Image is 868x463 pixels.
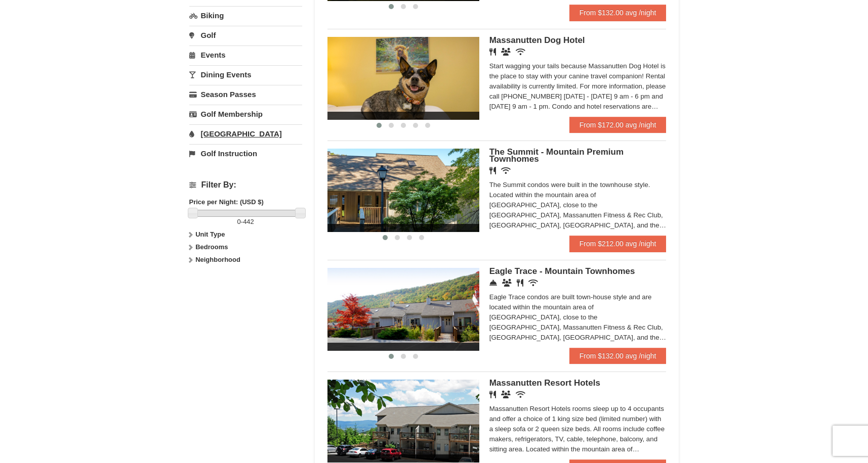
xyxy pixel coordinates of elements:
[489,378,600,388] span: Massanutten Resort Hotels
[516,391,525,398] i: Wireless Internet (free)
[243,218,254,225] span: 442
[517,279,523,287] i: Restaurant
[489,292,667,343] div: Eagle Trace condos are built town-house style and are located within the mountain area of [GEOGRA...
[195,256,240,263] strong: Neighborhood
[516,48,525,56] i: Wireless Internet (free)
[489,35,585,45] span: Massanutten Dog Hotel
[189,124,302,143] a: [GEOGRAPHIC_DATA]
[489,180,667,230] div: The Summit condos were built in the townhouse style. Located within the mountain area of [GEOGRAP...
[189,198,264,206] strong: Price per Night: (USD $)
[501,391,511,398] i: Banquet Facilities
[237,218,241,225] span: 0
[189,26,302,44] a: Golf
[189,45,302,64] a: Events
[489,61,667,112] div: Start wagging your tails because Massanutten Dog Hotel is the place to stay with your canine trav...
[189,105,302,123] a: Golf Membership
[489,266,635,276] span: Eagle Trace - Mountain Townhomes
[501,48,511,56] i: Banquet Facilities
[489,279,497,287] i: Concierge Desk
[502,279,512,287] i: Conference Facilities
[195,243,228,251] strong: Bedrooms
[489,404,667,454] div: Massanutten Resort Hotels rooms sleep up to 4 occupants and offer a choice of 1 king size bed (li...
[489,48,496,56] i: Restaurant
[569,117,667,133] a: From $172.00 avg /night
[189,180,302,190] h4: Filter By:
[189,217,302,227] label: -
[489,167,496,174] i: Restaurant
[195,230,225,238] strong: Unit Type
[528,279,538,287] i: Wireless Internet (free)
[501,167,511,174] i: Wireless Internet (free)
[189,85,302,104] a: Season Passes
[569,5,667,21] a: From $132.00 avg /night
[189,144,302,163] a: Golf Instruction
[569,348,667,364] a: From $132.00 avg /night
[189,65,302,84] a: Dining Events
[189,6,302,25] a: Biking
[489,147,624,164] span: The Summit - Mountain Premium Townhomes
[489,391,496,398] i: Restaurant
[569,236,667,252] a: From $212.00 avg /night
